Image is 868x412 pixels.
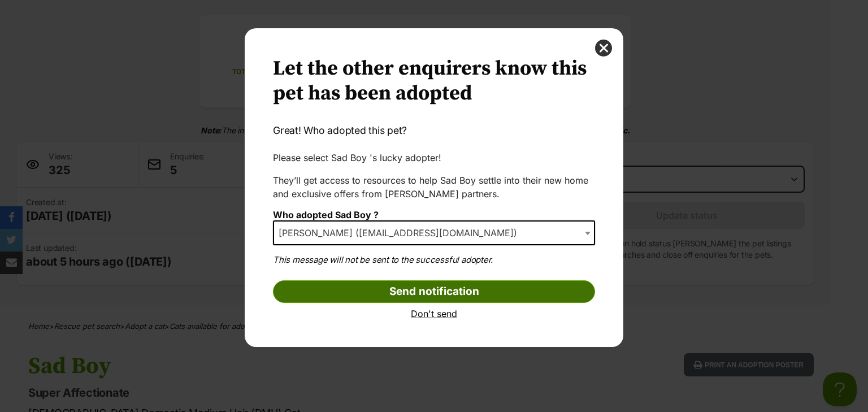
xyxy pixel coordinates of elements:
span: Heming Hu (heming_hu@hotmail.com) [273,220,595,245]
p: They’ll get access to resources to help Sad Boy settle into their new home and exclusive offers f... [273,174,595,201]
button: close [595,40,612,57]
p: This message will not be sent to the successful adopter. [273,254,595,267]
h2: Let the other enquirers know this pet has been adopted [273,57,595,106]
a: Don't send [273,309,595,319]
span: Heming Hu (heming_hu@hotmail.com) [274,225,528,241]
label: Who adopted Sad Boy ? [273,209,379,220]
input: Send notification [273,280,595,303]
p: Great! Who adopted this pet? [273,123,595,138]
p: Please select Sad Boy 's lucky adopter! [273,151,595,164]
